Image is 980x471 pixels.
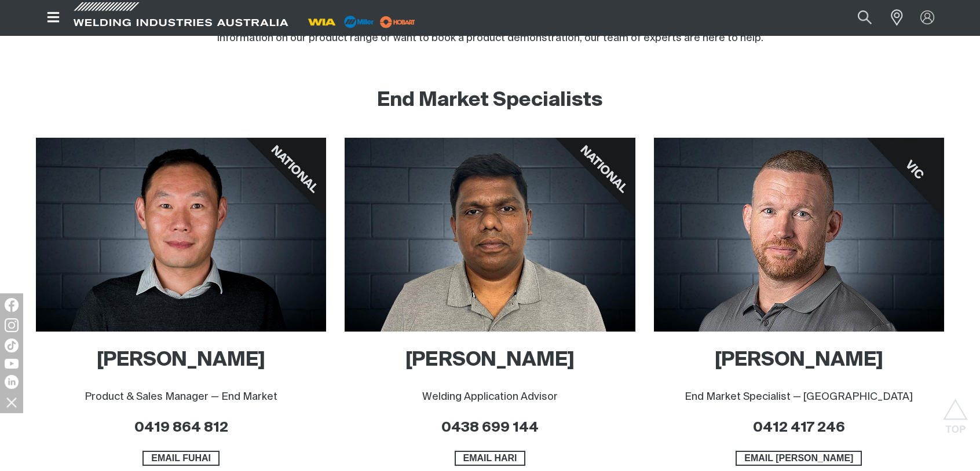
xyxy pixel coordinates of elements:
img: Fuhai Liu [36,138,326,331]
img: Eric Branigan [654,138,944,331]
span: EMAIL HARI [456,451,525,466]
span: Welding Application Advisor [422,392,557,402]
a: miller [376,17,419,26]
a: EMAIL ERIC [736,451,862,466]
img: Instagram [5,318,19,332]
input: Product name or item number... [831,5,884,31]
img: YouTube [5,359,19,369]
a: EMAIL HARI [455,451,526,466]
span: EMAIL [PERSON_NAME] [737,451,861,466]
img: Hari Ramaswamy [345,138,635,331]
span: End Market Specialist — [GEOGRAPHIC_DATA] [685,392,913,402]
img: LinkedIn [5,375,19,389]
a: 0419 864 812 [134,421,228,435]
img: Facebook [5,298,19,312]
a: 0412 417 246 [753,421,845,435]
img: TikTok [5,338,19,352]
span: Product & Sales Manager — End Market [85,392,277,402]
h2: [PERSON_NAME] [345,348,635,373]
img: hide socials [2,392,21,412]
h2: [PERSON_NAME] [36,348,326,373]
a: 0438 699 144 [441,421,539,435]
img: miller [376,13,419,31]
button: Search products [845,5,884,31]
button: Scroll to top [942,399,968,425]
a: EMAIL FUHAI [142,451,219,466]
h2: [PERSON_NAME] [654,348,944,373]
span: EMAIL FUHAI [144,451,218,466]
h2: End Market Specialists [377,88,603,113]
